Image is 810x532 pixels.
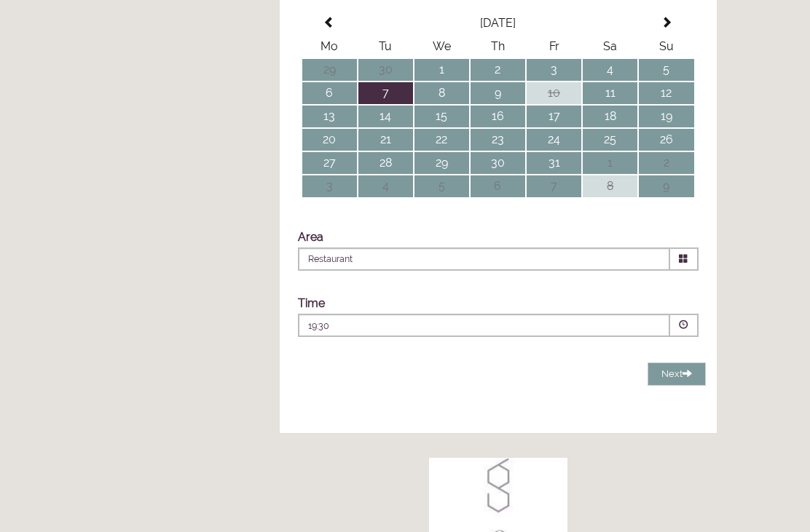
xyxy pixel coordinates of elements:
td: 14 [358,106,413,127]
td: 5 [639,59,693,81]
td: 15 [414,106,469,127]
td: 13 [302,106,357,127]
td: 1 [583,152,637,174]
td: 3 [527,59,581,81]
th: Fr [527,36,581,57]
td: 29 [302,59,357,81]
td: 18 [583,106,637,127]
td: 29 [414,152,469,174]
td: 6 [302,82,357,104]
span: Next Month [661,17,672,28]
td: 28 [358,152,413,174]
th: Select Month [358,12,638,34]
td: 6 [471,175,525,197]
td: 31 [527,152,581,174]
td: 2 [471,59,525,81]
th: Mo [302,36,357,57]
th: Th [471,36,525,57]
td: 8 [583,175,637,197]
td: 27 [302,152,357,174]
td: 5 [414,175,469,197]
td: 17 [527,106,581,127]
td: 12 [639,82,693,104]
p: 19:30 [308,319,572,333]
td: 16 [471,106,525,127]
td: 9 [471,82,525,104]
td: 4 [583,59,637,81]
td: 11 [583,82,637,104]
td: 22 [414,129,469,151]
td: 19 [639,106,693,127]
td: 7 [358,82,413,104]
th: We [414,36,469,57]
td: 24 [527,129,581,151]
th: Tu [358,36,413,57]
td: 30 [471,152,525,174]
button: Next [648,362,706,386]
span: Previous Month [323,17,335,28]
td: 7 [527,175,581,197]
th: Su [639,36,693,57]
td: 4 [358,175,413,197]
label: Time [298,296,325,310]
td: 9 [639,175,693,197]
td: 8 [414,82,469,104]
td: 25 [583,129,637,151]
td: 30 [358,59,413,81]
td: 2 [639,152,693,174]
label: Area [298,230,323,244]
th: Sa [583,36,637,57]
span: Next [661,368,692,379]
td: 21 [358,129,413,151]
td: 3 [302,175,357,197]
td: 1 [414,59,469,81]
td: 26 [639,129,693,151]
td: 20 [302,129,357,151]
td: 23 [471,129,525,151]
td: 10 [527,82,581,104]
